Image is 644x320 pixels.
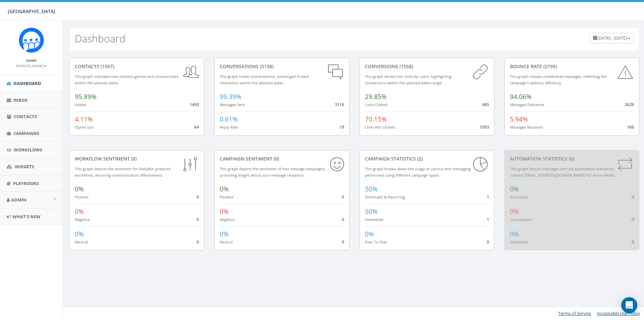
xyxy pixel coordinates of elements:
[621,297,637,313] div: Open Intercom Messenger
[75,239,88,244] small: Neutral
[75,115,93,124] span: 4.11%
[398,63,413,70] span: (1558)
[487,216,489,222] span: 1
[365,102,387,107] small: Links Clicked
[220,155,344,162] div: Campaign Sentiment
[220,185,229,193] span: 0%
[220,92,241,101] span: 99.39%
[542,63,557,70] span: (2795)
[416,155,423,162] span: (2)
[365,185,378,193] span: 50%
[339,124,344,130] span: 19
[13,97,28,103] span: Inbox
[26,58,37,63] small: Name
[220,125,238,130] small: Reply Rate
[510,239,528,244] small: Scheduled
[510,194,528,199] small: Successful
[8,8,55,14] span: [GEOGRAPHIC_DATA]
[197,239,199,245] span: 0
[627,124,634,130] span: 166
[190,101,199,107] span: 1493
[365,74,451,85] small: This graph shows link clicks by users, highlighting conversions within the selected dates range.
[75,185,84,193] span: 0%
[365,115,387,124] span: 70.15%
[510,125,543,130] small: Messages Bounced
[12,214,41,220] span: What's New
[487,239,489,245] span: 0
[19,28,44,53] img: Rally_Corp_Icon.png
[220,115,238,124] span: 0.61%
[510,63,634,70] div: Bounce Rate
[510,115,528,124] span: 5.94%
[16,62,47,68] a: [PERSON_NAME]
[75,230,84,238] span: 0%
[220,166,325,178] small: This graph depicts the sentiment of text message campaigns, providing insight about your message ...
[130,155,137,162] span: (0)
[510,74,606,85] small: This graph reveals undelivered messages, reflecting the campaign's delivery efficiency.
[365,239,387,244] small: Peer To Peer
[272,155,279,162] span: (0)
[75,33,125,44] h2: Dashboard
[75,155,199,162] div: Workflow Sentiment
[75,217,90,222] small: Negative
[365,217,383,222] small: Immediate
[197,216,199,222] span: 0
[11,197,26,203] span: Admin
[482,101,489,107] span: 465
[75,207,84,216] span: 0%
[365,63,489,70] div: conversions
[510,230,519,238] span: 0%
[510,185,519,193] span: 0%
[510,92,532,101] span: 94.06%
[16,63,47,68] small: [PERSON_NAME]
[220,239,233,244] small: Neutral
[365,155,489,162] div: Campaign Statistics
[365,92,387,101] span: 29.85%
[632,194,634,200] span: 0
[75,74,178,85] small: This graph indicates new contacts gained and unsubscribes within the selected dates.
[75,166,171,178] small: This graph depicts the sentiment for RallyBot-powered workflows, ensuring communication effective...
[220,207,229,216] span: 0%
[75,102,86,107] small: Added
[480,124,489,130] span: 1093
[13,130,39,136] span: Campaigns
[75,92,97,101] span: 95.89%
[220,102,245,107] small: Messages Sent
[510,217,532,222] small: Unsuccessful
[365,125,395,130] small: Links Not Clicked
[625,101,634,107] span: 2629
[75,63,199,70] div: contacts
[365,230,374,238] span: 0%
[14,113,37,120] span: Contacts
[197,194,199,200] span: 0
[510,166,615,178] small: This graph depicts messages sent via automation standards. Contact [EMAIL_ADDRESS][DOMAIN_NAME] f...
[220,63,344,70] div: conversations
[558,310,591,316] a: Terms of Service
[342,216,344,222] span: 0
[194,124,199,130] span: 64
[220,217,235,222] small: Negative
[597,35,627,41] span: [DATE] - [DATE]
[335,101,344,107] span: 3119
[365,166,471,178] small: This graph breaks down the usage of various text messaging performed using different campaign types.
[220,194,233,199] small: Positive
[75,125,94,130] small: Opted Out
[365,194,405,199] small: Scheduled & Recurring
[568,155,574,162] span: (0)
[15,164,34,170] span: Widgets
[597,310,640,316] a: Acceptable Use Policy
[13,180,39,186] span: Playbooks
[75,194,89,199] small: Positive
[259,63,273,70] span: (3138)
[220,230,229,238] span: 0%
[632,216,634,222] span: 0
[13,80,41,86] span: Dashboard
[220,74,309,85] small: This graph tracks conversations, exchanged in each interaction within the selected dates.
[342,194,344,200] span: 0
[510,207,519,216] span: 0%
[342,239,344,245] span: 0
[510,155,634,162] div: Automation Statistics
[365,207,378,216] span: 50%
[510,102,544,107] small: Messages Delivered
[14,147,42,153] span: Workflows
